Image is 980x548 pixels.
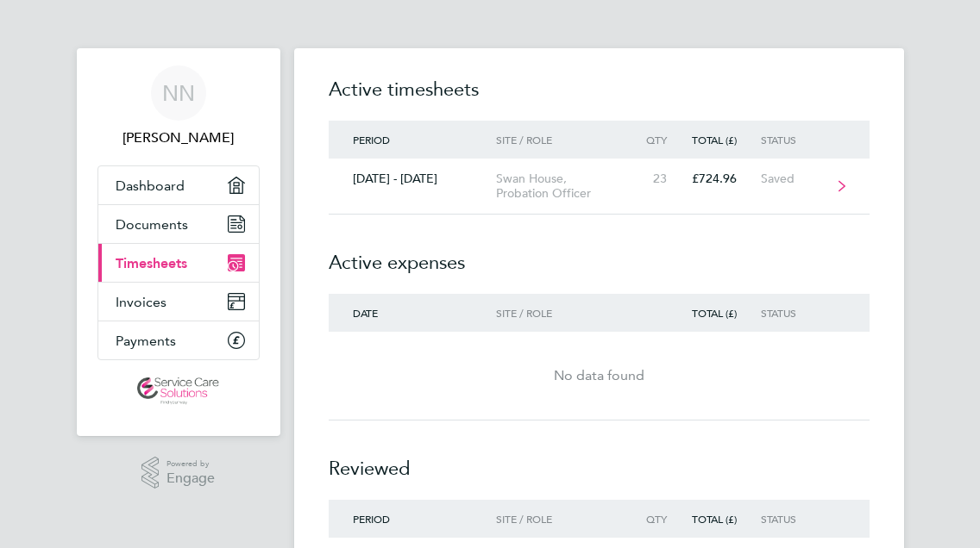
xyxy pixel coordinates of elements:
a: Timesheets [98,244,259,282]
div: Saved [761,171,837,186]
span: Period [353,133,390,146]
a: Invoices [98,283,259,321]
span: Powered by [166,457,215,471]
div: Site / Role [496,134,637,146]
span: Dashboard [116,177,185,194]
a: [DATE] - [DATE]Swan House, Probation Officer23£724.96Saved [329,159,870,215]
span: Documents [116,216,188,233]
span: NN [162,82,195,104]
a: Powered byEngage [141,457,215,489]
div: Total (£) [691,134,762,146]
div: Qty [637,513,691,525]
div: 23 [637,171,691,186]
span: Timesheets [116,255,187,271]
nav: Main navigation [77,48,280,436]
span: Nicole Nyamwiza [97,128,260,148]
div: £724.96 [691,171,762,186]
div: Status [761,513,837,525]
div: Qty [637,134,691,146]
a: NN[PERSON_NAME] [97,65,260,148]
div: No data found [329,365,870,386]
h2: Active expenses [329,215,870,294]
div: Site / Role [496,513,637,525]
h2: Active timesheets [329,76,870,121]
span: Period [353,512,390,526]
div: Total (£) [691,513,762,525]
div: Status [761,134,837,146]
div: Site / Role [496,307,637,319]
div: Swan House, Probation Officer [496,171,637,201]
span: Engage [166,471,215,486]
div: Date [329,307,496,319]
a: Payments [98,321,259,359]
span: Invoices [116,294,166,310]
a: Go to home page [97,377,260,405]
a: Dashboard [98,166,259,204]
div: [DATE] - [DATE] [329,171,496,186]
div: Total (£) [691,307,762,319]
img: servicecare-logo-retina.png [137,377,218,405]
span: Payments [116,333,176,349]
h2: Reviewed [329,420,870,500]
a: Documents [98,205,259,243]
div: Status [761,307,837,319]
